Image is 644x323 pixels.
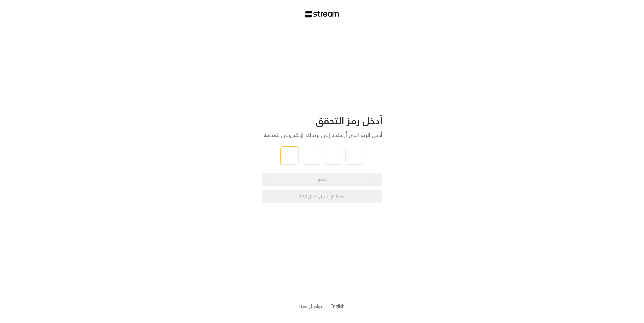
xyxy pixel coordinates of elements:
[299,302,322,310] a: تواصل معنا
[262,114,382,127] div: أدخل رمز التحقق
[262,131,382,139] div: أدخل الرمز الذي أرسلناه إلى بريدك الإلكتروني للمتابعة
[330,300,345,312] a: English
[305,11,339,18] img: Stream Logo
[299,303,322,310] button: تواصل معنا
